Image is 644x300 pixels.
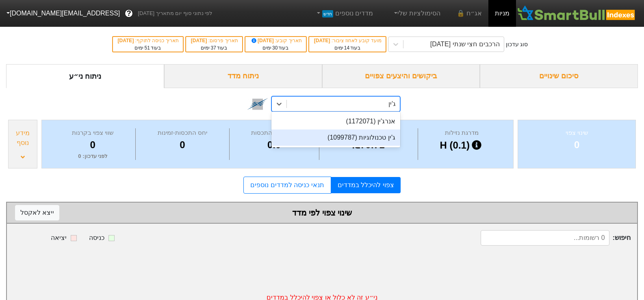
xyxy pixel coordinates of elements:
[164,64,322,88] div: ניתוח מדד
[117,37,179,44] div: תאריך כניסה לתוקף :
[481,230,609,246] input: 0 רשומות...
[481,230,631,246] span: חיפוש :
[516,5,637,22] img: SmartBull
[190,37,238,44] div: תאריך פרסום :
[117,44,179,52] div: בעוד ימים
[15,207,629,219] div: שינוי צפוי לפי מדד
[313,37,382,44] div: מועד קובע לאחוז ציבור :
[247,93,268,114] img: tase link
[344,45,349,51] span: 14
[89,233,104,243] div: כניסה
[271,129,400,146] div: ג'ין טכנולוגיות (1099787)
[331,177,401,193] a: צפוי להיכלל במדדים
[144,45,150,51] span: 51
[138,128,227,138] div: יחס התכסות-זמינות
[191,38,208,43] span: [DATE]
[6,64,164,88] div: ניתוח ני״ע
[51,233,67,243] div: יציאה
[250,38,275,43] span: [DATE]
[312,5,376,22] a: מדדים נוספיםחדש
[272,45,278,51] span: 30
[11,128,35,148] div: מידע נוסף
[232,128,317,138] div: מספר ימי התכסות
[210,45,216,51] span: 37
[52,138,133,152] div: 0
[127,8,131,19] span: ?
[313,44,382,52] div: בעוד ימים
[389,5,444,22] a: הסימולציות שלי
[430,39,500,49] div: הרכבים חצי שנתי [DATE]
[314,38,332,43] span: [DATE]
[232,138,317,152] div: 0.0
[420,128,503,138] div: מדרגת נזילות
[52,128,133,138] div: שווי צפוי בקרנות
[271,113,400,129] div: אנרג'ין (1172071)
[249,37,302,44] div: תאריך קובע :
[322,10,333,17] span: חדש
[322,64,480,88] div: ביקושים והיצעים צפויים
[249,44,302,52] div: בעוד ימים
[15,205,59,220] button: ייצא לאקסל
[52,152,133,160] div: לפני עדכון : 0
[138,138,227,152] div: 0
[528,138,625,152] div: 0
[528,128,625,138] div: שינוי צפוי
[480,64,638,88] div: סיכום שינויים
[138,9,212,17] span: לפי נתוני סוף יום מתאריך [DATE]
[190,44,238,52] div: בעוד ימים
[243,177,331,194] a: תנאי כניסה למדדים נוספים
[506,40,528,49] div: סוג עדכון
[118,38,135,43] span: [DATE]
[420,138,503,153] div: H (0.1)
